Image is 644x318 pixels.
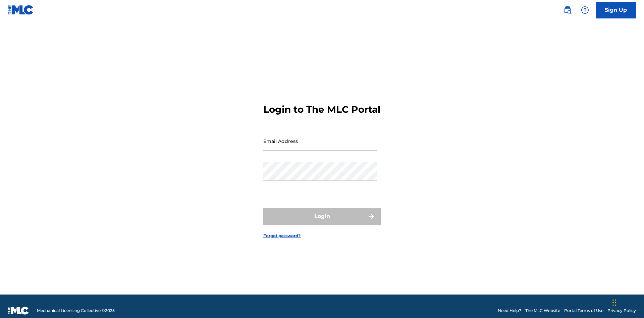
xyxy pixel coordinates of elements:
img: search [563,6,572,14]
a: Public Search [561,3,574,17]
a: Sign Up [596,2,636,18]
img: help [581,6,589,14]
div: Help [578,3,592,17]
a: Forgot password? [263,233,301,239]
span: Mechanical Licensing Collective © 2025 [37,308,115,314]
h3: Login to The MLC Portal [263,104,380,115]
a: Need Help? [498,308,521,314]
a: Privacy Policy [607,308,636,314]
img: MLC Logo [8,5,34,15]
a: The MLC Website [525,308,560,314]
div: Drag [612,293,616,313]
iframe: Chat Widget [610,286,644,318]
a: Portal Terms of Use [564,308,603,314]
img: logo [8,307,29,315]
